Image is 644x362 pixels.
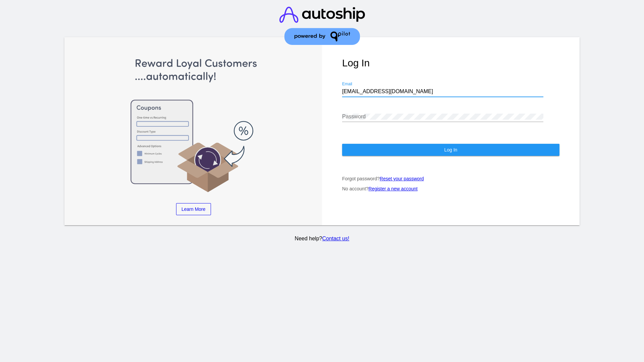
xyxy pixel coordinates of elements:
[322,236,349,241] a: Contact us!
[342,57,559,69] h1: Log In
[181,206,206,212] span: Learn More
[342,176,559,181] p: Forgot password?
[85,57,302,193] img: Apply Coupons Automatically to Scheduled Orders with QPilot
[444,147,457,153] span: Log In
[369,186,418,191] a: Register a new account
[380,176,424,181] a: Reset your password
[342,88,543,95] input: Email
[63,236,581,242] p: Need help?
[176,203,211,215] a: Learn More
[342,186,559,191] p: No account?
[342,144,559,156] button: Log In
